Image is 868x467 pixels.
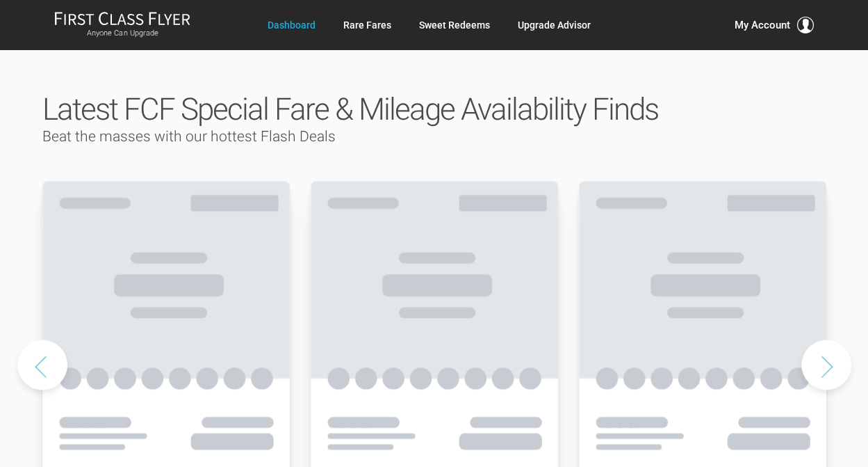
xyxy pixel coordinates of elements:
[17,340,67,390] button: Previous slide
[268,13,316,38] a: Dashboard
[42,91,658,127] span: Latest FCF Special Fare & Mileage Availability Finds
[735,17,814,33] button: My Account
[801,340,851,390] button: Next slide
[54,29,190,38] small: Anyone Can Upgrade
[518,13,591,38] a: Upgrade Advisor
[42,128,336,145] span: Beat the masses with our hottest Flash Deals
[419,13,490,38] a: Sweet Redeems
[735,17,790,33] span: My Account
[54,11,190,39] a: First Class FlyerAnyone Can Upgrade
[343,13,391,38] a: Rare Fares
[54,11,190,26] img: First Class Flyer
